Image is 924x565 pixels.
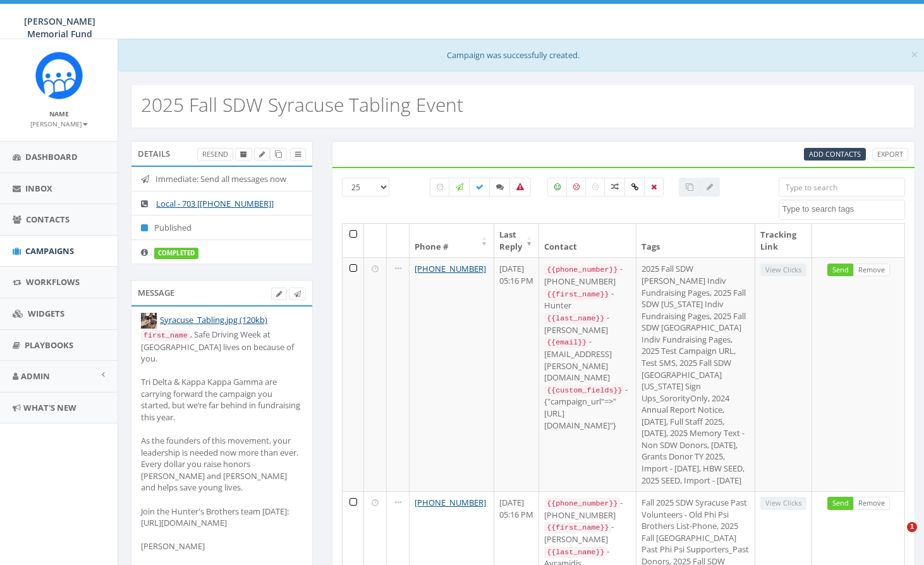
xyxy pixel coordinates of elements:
[21,370,50,382] span: Admin
[544,521,631,545] div: - [PERSON_NAME]
[160,314,267,325] a: Syracuse_Tabling.jpg (120kb)
[644,178,664,197] label: Removed
[809,149,861,159] span: CSV files only
[755,224,812,257] th: Tracking Link
[415,497,486,508] a: [PHONE_NUMBER]
[415,263,486,274] a: [PHONE_NUMBER]
[853,264,890,277] a: Remove
[881,522,911,552] iframe: Intercom live chat
[240,149,247,159] span: Archive Campaign
[25,245,74,257] span: Campaigns
[259,149,265,159] span: Edit Campaign Title
[624,178,645,197] label: Link Clicked
[197,148,233,161] a: Resend
[410,224,494,257] th: Phone #: activate to sort column ascending
[827,264,854,277] a: Send
[131,167,312,191] li: Immediate: Send all messages now
[636,224,755,257] th: Tags
[275,149,282,159] span: Clone Campaign
[585,178,605,197] label: Neutral
[782,204,904,215] textarea: Search
[911,48,918,61] button: Close
[809,149,861,159] span: Add Contacts
[544,497,631,521] div: - [PHONE_NUMBER]
[544,336,631,383] div: - [EMAIL_ADDRESS][PERSON_NAME][DOMAIN_NAME]
[430,178,450,197] label: Pending
[544,289,611,300] code: {{first_name}}
[544,522,611,533] code: {{first_name}}
[544,337,589,348] code: {{email}}
[294,289,301,298] span: Send Test Message
[907,522,917,532] span: 1
[26,214,70,225] span: Contacts
[827,497,854,510] a: Send
[544,263,631,287] div: - [PHONE_NUMBER]
[25,339,73,351] span: Playbooks
[544,264,620,276] code: {{phone_number}}
[141,94,463,115] h2: 2025 Fall SDW Syracuse Tabling Event
[24,15,95,40] span: [PERSON_NAME] Memorial Fund
[544,385,624,396] code: {{custom_fields}}
[26,276,80,288] span: Workflows
[636,257,755,491] td: 2025 Fall SDW [PERSON_NAME] Indiv Fundraising Pages, 2025 Fall SDW [US_STATE] Indiv Fundraising P...
[544,547,607,558] code: {{last_name}}
[141,224,154,232] i: Published
[25,151,78,162] span: Dashboard
[544,312,631,336] div: - [PERSON_NAME]
[131,141,313,166] div: Details
[604,178,626,197] label: Mixed
[295,149,301,159] span: View Campaign Delivery Statistics
[566,178,587,197] label: Negative
[156,198,274,209] a: Local - 703 [[PHONE_NUMBER]]
[804,148,866,161] a: Add Contacts
[911,46,918,63] span: ×
[544,288,631,312] div: - Hunter
[154,248,198,259] label: completed
[494,224,539,257] th: Last Reply: activate to sort column ascending
[544,384,631,431] div: - {"campaign_url"=>"[URL][DOMAIN_NAME]"}
[872,148,908,161] a: Export
[35,52,83,99] img: Rally_Corp_Icon.png
[469,178,490,197] label: Delivered
[276,289,282,298] span: Edit Campaign Body
[489,178,511,197] label: Replied
[141,175,155,183] i: Immediate: Send all messages now
[30,118,88,129] a: [PERSON_NAME]
[544,313,607,324] code: {{last_name}}
[779,178,905,197] input: Type to search
[544,498,620,509] code: {{phone_number}}
[141,330,190,341] code: first_name
[539,224,636,257] th: Contact
[494,257,539,491] td: [DATE] 05:16 PM
[547,178,568,197] label: Positive
[853,497,890,510] a: Remove
[28,308,64,319] span: Widgets
[509,178,531,197] label: Bounced
[131,280,313,305] div: Message
[49,109,69,118] small: Name
[25,183,52,194] span: Inbox
[131,215,312,240] li: Published
[449,178,470,197] label: Sending
[23,402,76,413] span: What's New
[30,119,88,128] small: [PERSON_NAME]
